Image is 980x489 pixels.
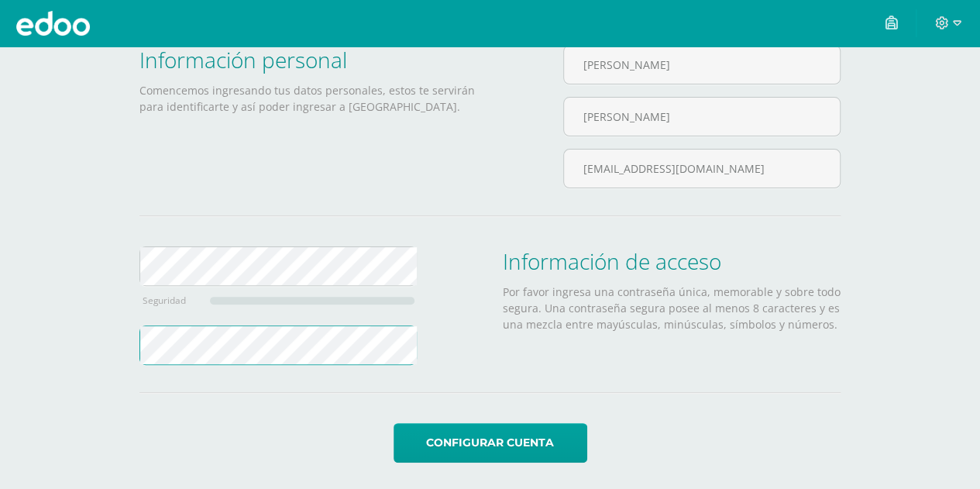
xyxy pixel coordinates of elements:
[394,423,587,463] button: Configurar cuenta
[564,46,840,84] input: Nombre
[143,294,211,306] div: Seguridad
[564,98,840,136] input: Apellidos
[502,246,841,276] h2: Información de acceso
[139,45,478,74] h2: Información personal
[139,82,478,115] p: Comencemos ingresando tus datos personales, estos te servirán para identificarte y así poder ingr...
[564,150,840,188] input: Correo electrónico
[502,284,841,332] p: Por favor ingresa una contraseña única, memorable y sobre todo segura. Una contraseña segura pose...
